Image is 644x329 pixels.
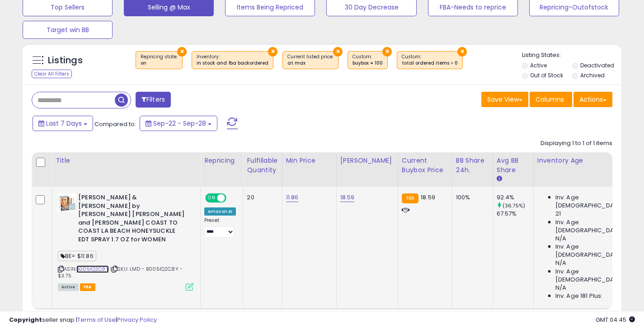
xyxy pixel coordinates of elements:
[402,156,448,175] div: Current Buybox Price
[555,243,638,259] span: Inv. Age [DEMOGRAPHIC_DATA]:
[353,60,383,66] div: buybox = 100
[206,194,217,202] span: ON
[58,283,79,291] span: All listings currently available for purchase on Amazon
[421,193,435,202] span: 18.59
[555,193,638,210] span: Inv. Age [DEMOGRAPHIC_DATA]:
[247,156,278,175] div: Fulfillable Quantity
[503,202,525,209] small: (36.75%)
[153,119,206,128] span: Sep-22 - Sep-28
[286,193,299,202] a: 11.86
[117,315,157,324] a: Privacy Policy
[204,207,236,216] div: Amazon AI
[580,71,605,79] label: Archived
[247,193,275,202] div: 20
[530,92,572,107] button: Columns
[555,292,603,300] span: Inv. Age 181 Plus:
[58,251,96,261] span: BE= $11.86
[56,156,197,165] div: Title
[555,284,566,292] span: N/A
[522,51,621,60] p: Listing States:
[497,156,530,175] div: Avg BB Share
[555,268,638,284] span: Inv. Age [DEMOGRAPHIC_DATA]-180:
[141,53,178,67] span: Repricing state :
[46,119,82,128] span: Last 7 Days
[573,92,612,107] button: Actions
[530,61,547,69] label: Active
[58,193,193,290] div: ASIN:
[141,60,178,66] div: on
[32,70,72,78] div: Clear All Filters
[456,193,486,202] div: 100%
[333,47,343,56] button: ×
[555,235,566,243] span: N/A
[555,259,566,267] span: N/A
[197,60,268,66] div: in stock and fba backordered
[541,139,612,148] div: Displaying 1 to 1 of 1 items
[286,156,333,165] div: Min Price
[497,175,502,183] small: Avg BB Share.
[497,193,533,202] div: 92.4%
[456,156,489,175] div: BB Share 24h.
[340,193,355,202] a: 18.59
[33,116,93,131] button: Last 7 Days
[140,116,217,131] button: Sep-22 - Sep-28
[204,217,236,238] div: Preset:
[204,156,239,165] div: Repricing
[287,60,334,66] div: at max
[402,53,458,67] span: Custom:
[58,193,76,211] img: 41Vi0UkUk2L._SL40_.jpg
[580,61,614,69] label: Deactivated
[225,194,240,202] span: OFF
[555,218,638,235] span: Inv. Age [DEMOGRAPHIC_DATA]:
[268,47,277,56] button: ×
[94,120,136,128] span: Compared to:
[555,210,561,218] span: 21
[197,53,268,67] span: Inventory :
[353,53,383,67] span: Custom:
[23,21,113,39] button: Target win BB
[497,210,533,218] div: 67.57%
[9,316,157,324] div: seller snap | |
[402,193,418,203] small: FBA
[457,47,467,56] button: ×
[9,315,42,324] strong: Copyright
[382,47,392,56] button: ×
[537,156,641,165] div: Inventory Age
[177,47,187,56] button: ×
[340,156,394,165] div: [PERSON_NAME]
[76,265,109,273] a: B005IQ2C8Y
[77,315,116,324] a: Terms of Use
[481,92,528,107] button: Save View
[530,71,563,79] label: Out of Stock
[136,92,171,108] button: Filters
[48,54,83,67] h5: Listings
[287,53,334,67] span: Current listed price :
[58,265,183,279] span: | SKU: LMD - B005IQ2C8Y - $3.75
[402,60,458,66] div: total ordered items > 0
[78,193,188,246] b: [PERSON_NAME] & [PERSON_NAME] by [PERSON_NAME] [PERSON_NAME] and [PERSON_NAME] COAST TO COAST LA ...
[536,95,564,104] span: Columns
[596,315,635,324] span: 2025-10-6 04:45 GMT
[80,283,95,291] span: FBA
